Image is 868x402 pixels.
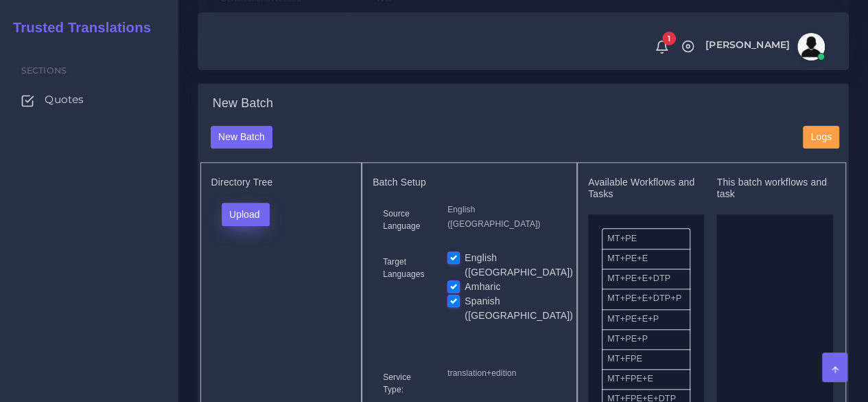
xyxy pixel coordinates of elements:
h5: This batch workflows and task [716,177,832,200]
li: MT+PE+E [602,249,690,269]
li: MT+PE+E+P [602,309,690,330]
h5: Available Workflows and Tasks [588,177,704,200]
h2: Trusted Translations [3,19,151,36]
h4: New Batch [213,96,273,111]
span: Logs [811,131,832,142]
span: [PERSON_NAME] [705,40,790,49]
li: MT+PE+E+DTP [602,269,690,289]
img: avatar [797,33,825,60]
h5: Directory Tree [211,177,351,188]
li: MT+FPE+E [602,369,690,390]
button: New Batch [211,126,273,149]
li: MT+PE+E+DTP+P [602,289,690,309]
li: MT+PE [602,228,690,249]
a: Trusted Translations [3,16,151,39]
span: Quotes [45,92,84,107]
li: MT+FPE [602,349,690,370]
a: New Batch [211,131,273,142]
a: [PERSON_NAME]avatar [699,33,830,60]
button: Upload [222,203,270,226]
label: Spanish ([GEOGRAPHIC_DATA]) [465,294,573,323]
label: Source Language [383,208,427,232]
a: 1 [650,39,674,54]
label: Service Type: [383,371,427,396]
span: 1 [662,32,676,45]
label: English ([GEOGRAPHIC_DATA]) [465,251,573,280]
h5: Batch Setup [373,177,566,188]
span: Sections [21,65,67,76]
button: Logs [803,126,839,149]
a: Quotes [10,85,168,114]
label: Amharic [465,280,500,294]
p: English ([GEOGRAPHIC_DATA]) [447,203,556,232]
li: MT+PE+P [602,329,690,350]
label: Target Languages [383,256,427,280]
p: translation+edition [447,366,556,381]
